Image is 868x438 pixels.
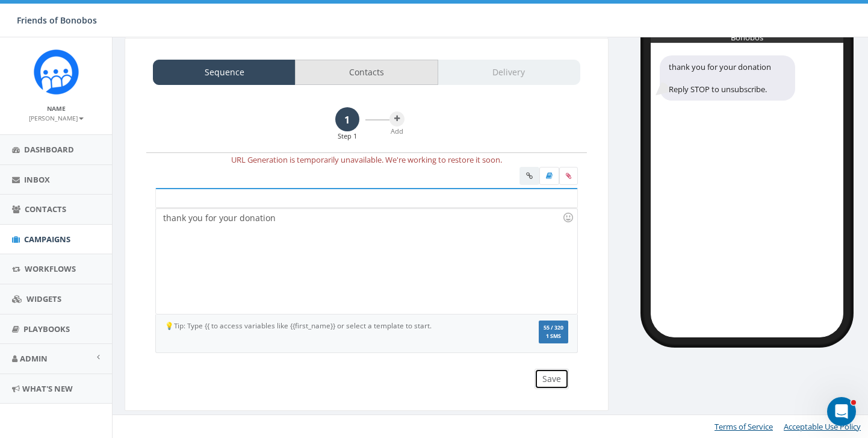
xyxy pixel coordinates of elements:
a: Sequence [153,60,296,85]
span: Playbooks [23,324,70,334]
iframe: Intercom live chat [827,397,856,426]
small: [PERSON_NAME] [29,114,84,122]
div: Add [389,127,405,136]
span: Attach your media [559,167,578,185]
span: 1 SMS [544,334,563,339]
span: What's New [22,383,73,394]
div: thank you for your donation [156,208,577,314]
span: Workflows [25,263,76,274]
div: URL Generation is temporarily unavailable. We're working to restore it soon. [137,153,596,167]
button: Add Step [389,111,405,127]
a: Terms of Service [715,421,773,432]
div: thank you for your donation Reply STOP to unsubscribe. [660,55,795,101]
div: 💡Tip: Type {{ to access variables like {{first_name}} or select a template to start. [156,321,507,331]
button: Save [535,369,569,389]
span: Inbox [24,174,50,185]
img: Rally_Corp_Icon.png [34,49,79,95]
span: Friends of Bonobos [17,14,97,26]
span: Campaigns [24,234,70,245]
a: [PERSON_NAME] [29,112,84,123]
span: Dashboard [24,144,74,155]
label: Insert Template Text [539,167,559,185]
div: Use the TAB key to insert emoji faster [561,210,575,225]
span: Contacts [25,204,66,214]
a: 1 [335,107,359,131]
span: Admin [20,353,48,364]
small: Name [47,104,66,113]
a: Contacts [295,60,438,85]
a: Acceptable Use Policy [784,421,861,432]
div: Step 1 [338,131,357,141]
span: 55 / 320 [544,324,563,331]
span: Widgets [26,293,61,304]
